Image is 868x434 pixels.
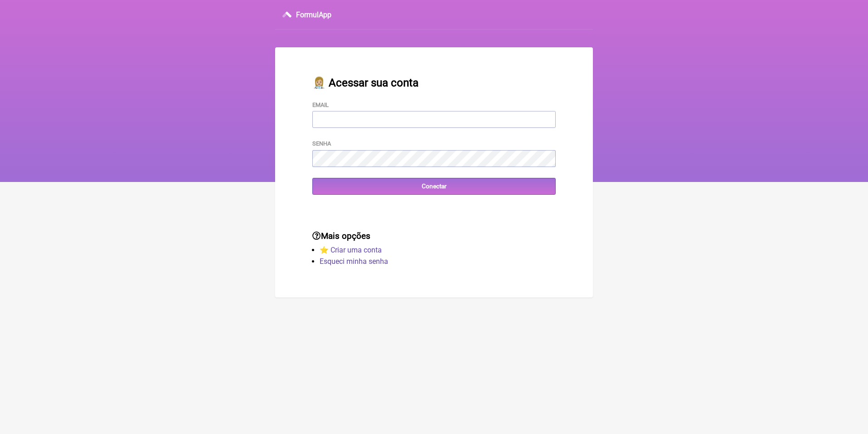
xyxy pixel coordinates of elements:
[312,231,556,241] h3: Mais opções
[296,10,331,19] h3: FormulApp
[312,101,329,108] label: Email
[320,257,388,266] a: Esqueci minha senha
[320,246,382,254] a: ⭐️ Criar uma conta
[312,76,556,89] h2: 👩🏼‍⚕️ Acessar sua conta
[312,140,331,147] label: Senha
[312,178,556,195] input: Conectar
